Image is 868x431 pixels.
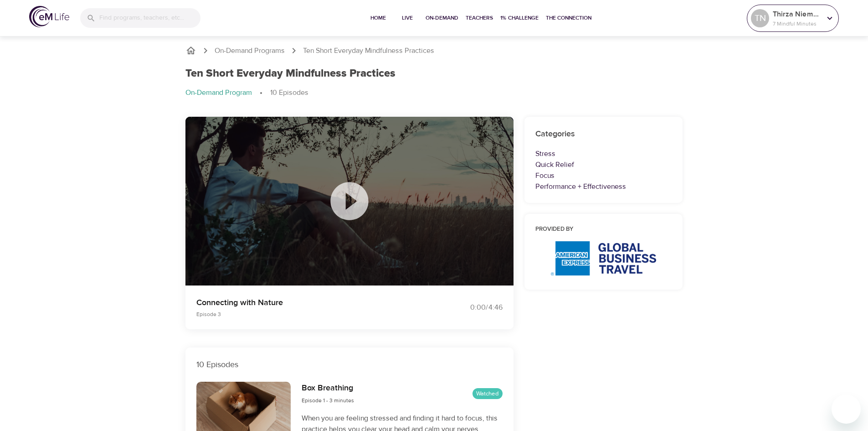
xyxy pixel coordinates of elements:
[551,241,656,275] img: AmEx%20GBT%20logo.png
[473,389,503,398] span: Watched
[302,397,354,404] span: Episode 1 - 3 minutes
[535,181,672,192] p: Performance + Effectiveness
[196,310,423,318] p: Episode 3
[302,382,354,395] h6: Box Breathing
[751,9,769,27] div: TN
[832,395,861,424] iframe: Button to launch messaging window
[500,13,539,23] span: 1% Challenge
[185,67,395,80] h1: Ten Short Everyday Mindfulness Practices
[535,225,672,234] h6: Provided by
[185,88,683,99] nav: breadcrumb
[29,6,69,27] img: logo
[466,13,493,23] span: Teachers
[535,128,672,141] h6: Categories
[367,13,389,23] span: Home
[535,159,672,170] p: Quick Relief
[426,13,458,23] span: On-Demand
[303,46,434,56] p: Ten Short Everyday Mindfulness Practices
[196,296,423,309] p: Connecting with Nature
[185,88,252,98] p: On-Demand Program
[773,9,821,20] p: Thirza Niemantsverdriet-de Kok
[270,88,308,98] p: 10 Episodes
[215,46,285,56] a: On-Demand Programs
[396,13,418,23] span: Live
[196,358,503,371] p: 10 Episodes
[434,302,503,313] div: 0:00 / 4:46
[546,13,591,23] span: The Connection
[185,45,683,56] nav: breadcrumb
[535,148,672,159] p: Stress
[535,170,672,181] p: Focus
[773,20,821,28] p: 7 Mindful Minutes
[99,8,200,28] input: Find programs, teachers, etc...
